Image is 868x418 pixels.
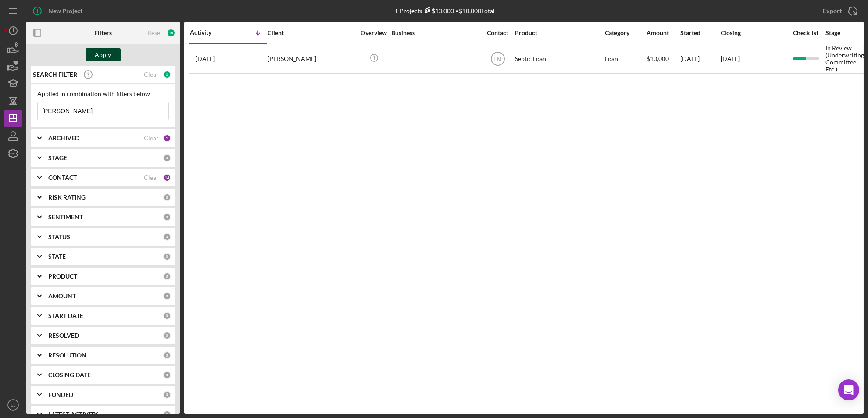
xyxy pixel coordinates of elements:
div: Reset [147,29,162,36]
div: Applied in combination with filters below [37,90,169,97]
b: SEARCH FILTER [33,71,77,78]
div: Contact [481,29,514,36]
div: Business [391,29,479,36]
text: LM [494,56,501,62]
div: Client [268,29,355,36]
b: LATEST ACTIVITY [48,411,98,418]
text: EJ [11,403,15,407]
button: Export [814,2,864,20]
div: Apply [95,48,111,61]
b: RISK RATING [48,194,86,201]
b: Filters [94,29,112,36]
div: Stage [825,29,868,36]
b: ARCHIVED [48,135,79,142]
button: New Project [26,2,91,20]
div: New Project [48,2,82,20]
div: Export [823,2,842,20]
div: 1 Projects • $10,000 Total [395,7,495,14]
div: 0 [163,391,171,399]
div: 0 [163,332,171,339]
div: Loan [605,45,646,73]
div: Product [515,29,603,36]
div: Overview [357,29,390,36]
div: Activity [190,29,229,36]
b: STAGE [48,154,67,161]
div: Septic Loan [515,45,603,73]
div: In Review (Underwriting, Committee, Etc.) [825,45,868,73]
b: FUNDED [48,391,73,398]
div: 0 [163,213,171,221]
div: Category [605,29,646,36]
b: RESOLVED [48,332,79,339]
b: CONTACT [48,174,77,181]
div: Clear [144,174,159,181]
div: 0 [163,371,171,379]
b: AMOUNT [48,293,76,300]
b: PRODUCT [48,273,77,280]
b: CLOSING DATE [48,372,91,379]
button: EJ [4,396,22,414]
div: 0 [163,193,171,201]
div: Closing [721,29,786,36]
div: 0 [163,154,171,162]
div: 0 [163,253,171,261]
div: 1 [163,71,171,79]
div: $10,000 [422,7,454,14]
b: START DATE [48,312,83,319]
div: 14 [163,174,171,182]
b: RESOLUTION [48,352,86,359]
time: 2025-09-25 15:16 [196,55,215,62]
div: Amount [647,29,679,36]
div: 1 [163,134,171,142]
div: Clear [144,71,159,78]
div: [DATE] [680,45,720,73]
div: 0 [163,233,171,241]
b: STATE [48,253,66,260]
div: [PERSON_NAME] [268,45,355,73]
time: [DATE] [721,55,740,62]
div: 0 [163,312,171,320]
div: Open Intercom Messenger [838,379,859,400]
div: Started [680,29,720,36]
button: Apply [86,48,121,61]
div: Clear [144,135,159,142]
div: 16 [167,29,175,37]
div: Checklist [787,29,825,36]
div: 0 [163,292,171,300]
b: STATUS [48,233,70,240]
div: 0 [163,272,171,280]
span: $10,000 [647,55,669,62]
div: 0 [163,351,171,359]
b: SENTIMENT [48,214,83,221]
